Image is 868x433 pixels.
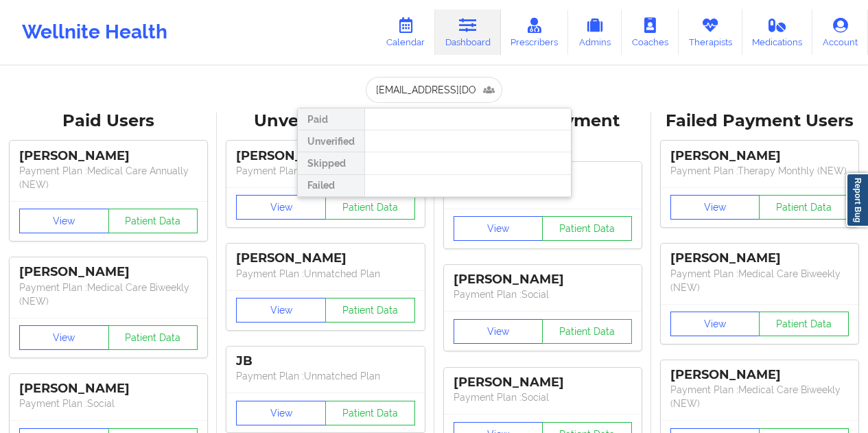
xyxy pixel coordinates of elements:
[454,319,543,344] button: View
[454,272,632,288] div: [PERSON_NAME]
[812,10,868,55] a: Account
[298,175,364,197] div: Failed
[670,383,849,410] p: Payment Plan : Medical Care Biweekly (NEW)
[19,397,198,410] p: Payment Plan : Social
[19,164,198,191] p: Payment Plan : Medical Care Annually (NEW)
[236,298,326,323] button: View
[19,281,198,308] p: Payment Plan : Medical Care Biweekly (NEW)
[679,10,742,55] a: Therapists
[622,10,679,55] a: Coaches
[19,325,109,350] button: View
[670,367,849,383] div: [PERSON_NAME]
[19,264,198,280] div: [PERSON_NAME]
[759,312,849,336] button: Patient Data
[670,164,849,178] p: Payment Plan : Therapy Monthly (NEW)
[670,250,849,266] div: [PERSON_NAME]
[236,148,414,164] div: [PERSON_NAME]
[236,369,414,383] p: Payment Plan : Unmatched Plan
[236,250,414,266] div: [PERSON_NAME]
[236,164,414,178] p: Payment Plan : Unmatched Plan
[325,195,415,220] button: Patient Data
[661,110,858,132] div: Failed Payment Users
[325,401,415,425] button: Patient Data
[298,108,364,130] div: Paid
[670,267,849,294] p: Payment Plan : Medical Care Biweekly (NEW)
[454,375,632,390] div: [PERSON_NAME]
[108,209,198,233] button: Patient Data
[226,110,424,132] div: Unverified Users
[19,148,198,164] div: [PERSON_NAME]
[454,390,632,404] p: Payment Plan : Social
[454,216,543,241] button: View
[568,10,622,55] a: Admins
[435,10,501,55] a: Dashboard
[108,325,198,350] button: Patient Data
[236,267,414,281] p: Payment Plan : Unmatched Plan
[742,10,813,55] a: Medications
[501,10,569,55] a: Prescribers
[236,401,326,425] button: View
[846,173,868,227] a: Report Bug
[19,209,109,233] button: View
[670,148,849,164] div: [PERSON_NAME]
[376,10,435,55] a: Calendar
[454,288,632,301] p: Payment Plan : Social
[298,152,364,174] div: Skipped
[670,195,760,220] button: View
[19,381,198,397] div: [PERSON_NAME]
[298,130,364,152] div: Unverified
[236,195,326,220] button: View
[759,195,849,220] button: Patient Data
[325,298,415,323] button: Patient Data
[236,353,414,369] div: JB
[542,319,632,344] button: Patient Data
[542,216,632,241] button: Patient Data
[670,312,760,336] button: View
[10,110,207,132] div: Paid Users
